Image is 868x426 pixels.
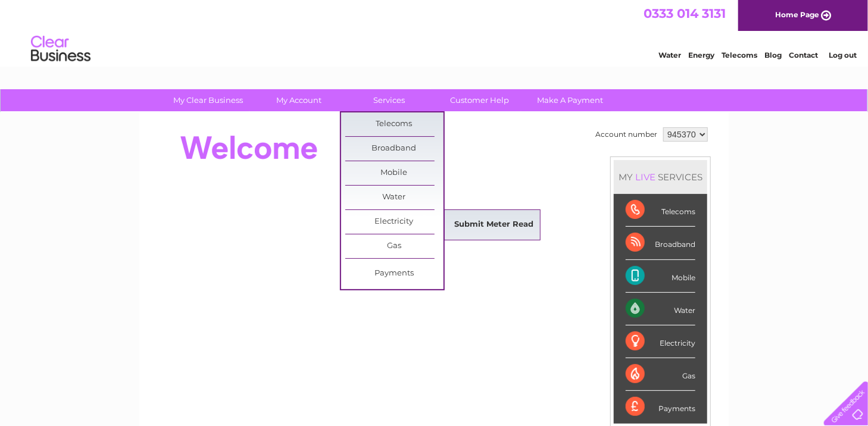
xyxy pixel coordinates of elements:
td: Account number [592,124,660,145]
a: Water [658,51,681,59]
a: 0333 014 3131 [644,6,726,21]
a: Make A Payment [522,89,620,111]
div: Broadband [626,227,695,259]
a: My Account [250,89,348,111]
a: Energy [688,51,714,59]
div: LIVE [633,171,658,183]
a: Services [341,89,439,111]
div: Electricity [626,325,695,358]
div: Water [626,293,695,325]
div: Gas [626,358,695,391]
a: Telecoms [722,51,757,59]
a: Customer Help [431,89,529,111]
a: Mobile [345,161,444,185]
div: Clear Business is a trading name of Verastar Limited (registered in [GEOGRAPHIC_DATA] No. 3667643... [154,7,716,58]
div: MY SERVICES [614,160,707,194]
a: Contact [789,51,818,59]
a: Water [345,186,444,209]
a: Log out [829,51,857,59]
div: Telecoms [626,194,695,227]
a: My Clear Business [160,89,258,111]
a: Payments [345,262,444,286]
div: Mobile [626,260,695,293]
div: Payments [626,391,695,423]
a: Electricity [345,210,444,234]
a: Submit Meter Read [445,213,544,237]
a: Gas [345,234,444,258]
a: Blog [764,51,782,59]
a: Telecoms [345,112,444,136]
img: logo.png [30,31,91,67]
a: Broadband [345,137,444,161]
